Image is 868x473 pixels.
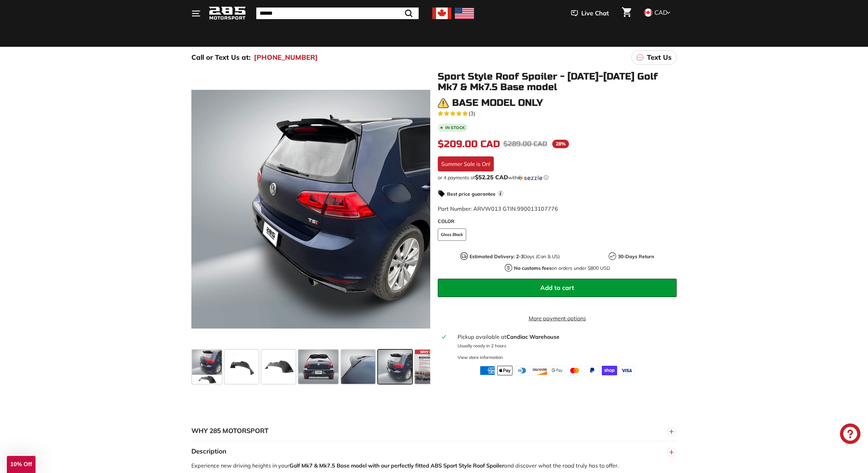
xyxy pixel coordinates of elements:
[532,366,547,375] img: discover
[602,366,617,375] img: shopify_pay
[618,2,635,25] a: Cart
[506,333,559,340] strong: Candiac Warehouse
[254,52,318,62] a: [PHONE_NUMBER]
[469,109,475,117] span: (3)
[581,9,609,18] span: Live Chat
[540,284,574,292] span: Add to cart
[514,265,552,271] strong: No customs fees
[452,98,543,108] h3: Base model only
[7,456,36,473] div: 10% Off
[191,52,250,62] p: Call or Text Us at:
[191,421,677,441] button: WHY 285 MOTORSPORT
[458,343,673,349] p: Usually ready in 2 hours
[447,191,496,197] strong: Best price guarantee
[438,109,677,117] a: 5.0 rating (3 votes)
[552,140,569,148] span: 28%
[289,462,504,469] strong: Golf Mk7 & Mk7.5 Base model with our perfectly fitted ABS Sport Style Roof Spoiler
[438,174,677,181] div: or 4 payments of with
[458,333,673,341] div: Pickup available at
[550,366,565,375] img: google_pay
[438,98,449,109] img: warning.png
[647,52,672,62] p: Text Us
[438,71,677,93] h1: Sport Style Roof Spoiler - [DATE]-[DATE] Golf Mk7 & Mk7.5 Base model
[497,366,513,375] img: apple_pay
[438,138,500,150] span: $209.00 CAD
[208,5,246,22] img: Logo_285_Motorsport_areodynamics_components
[517,205,558,212] span: 990013107776
[438,279,677,297] button: Add to cart
[470,253,560,260] p: Days (Can & US)
[514,265,610,272] p: on orders under $800 USD
[438,156,494,171] div: Summer Sale is On!
[438,218,677,225] label: COLOR
[480,366,495,375] img: american_express
[584,366,600,375] img: paypal
[438,174,677,181] div: or 4 payments of$52.25 CADwithSezzle Click to learn more about Sezzle
[654,9,667,16] span: CAD
[256,8,419,19] input: Search
[619,366,635,375] img: visa
[567,366,582,375] img: master
[838,423,863,446] inbox-online-store-chat: Shopify online store chat
[475,173,508,181] span: $52.25 CAD
[518,175,542,181] img: Sezzle
[618,253,654,260] strong: 30-Days Return
[497,190,504,197] span: i
[191,441,677,462] button: Description
[515,366,530,375] img: diners_club
[470,253,524,260] strong: Estimated Delivery: 2-3
[562,5,618,22] button: Live Chat
[503,140,547,148] span: $289.00 CAD
[632,50,677,65] a: Text Us
[10,461,32,468] span: 10% Off
[458,354,503,361] div: View store information
[438,205,558,212] span: Part Number: ARVW013 GTIN:
[445,126,465,130] b: In stock
[438,314,677,322] a: More payment options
